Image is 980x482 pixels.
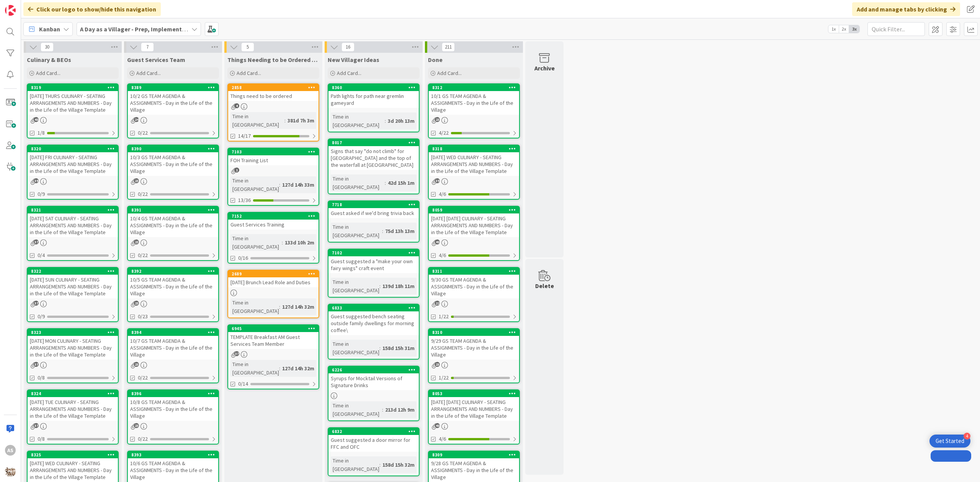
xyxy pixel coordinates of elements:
[34,423,39,428] span: 37
[238,132,251,140] span: 14/17
[328,366,419,390] div: 6226Syrups for Mocktail Versions of Signature Drinks
[332,85,419,90] div: 8360
[429,458,519,482] div: 9/28 GS TEAM AGENDA & ASSIGNMENTS - Day in the Life of the Village
[341,42,354,52] span: 16
[28,91,118,115] div: [DATE] THURS CULINARY - SEATING ARRANGEMENTS AND NUMBERS - Day in the Life of the Village Template
[379,461,381,469] span: :
[131,207,218,213] div: 8391
[936,437,964,445] div: Get Started
[28,336,118,360] div: [DATE] MON CULINARY - SEATING ARRANGEMENTS AND NUMBERS - Day in the Life of the Village Template
[131,269,218,274] div: 8392
[849,25,859,33] span: 3x
[36,70,60,77] span: Add Card...
[337,70,361,77] span: Add Card...
[138,435,148,443] span: 0/22
[131,85,218,90] div: 8389
[38,190,45,198] span: 0/9
[429,213,519,237] div: [DATE] [DATE] CULINARY - SEATING ARRANGEMENTS AND NUMBERS - Day in the Life of the Village Template
[328,305,419,335] div: 6833Guest suggested bench seating outside family dwellings for morning coffee\
[128,451,218,458] div: 8393
[131,391,218,396] div: 8396
[429,336,519,360] div: 9/29 GS TEAM AGENDA & ASSIGNMENTS - Day in the Life of the Village
[28,84,118,91] div: 8319
[381,282,416,290] div: 139d 18h 11m
[38,374,45,382] span: 0/8
[31,391,118,396] div: 8324
[128,145,218,176] div: 839010/3 GS TEAM AGENDA & ASSIGNMENTS - Day in the Life of the Village
[535,281,554,290] div: Delete
[28,152,118,176] div: [DATE] FRI CULINARY - SEATING ARRANGEMENTS AND NUMBERS - Day in the Life of the Village Template
[331,223,382,239] div: Time in [GEOGRAPHIC_DATA]
[429,91,519,115] div: 10/1 GS TEAM AGENDA & ASSIGNMENTS - Day in the Life of the Village
[138,313,148,321] span: 0/23
[428,56,443,64] span: Done
[5,466,16,477] img: avatar
[131,146,218,151] div: 8390
[34,362,39,367] span: 37
[228,84,318,101] div: 2858Things need to be ordered
[31,452,118,458] div: 8325
[228,91,318,101] div: Things need to be ordered
[134,301,139,306] span: 23
[382,405,383,414] span: :
[828,25,839,33] span: 1x
[228,270,318,287] div: 2689[DATE] Brunch Lead Role and Duties
[131,330,218,335] div: 8394
[964,433,970,440] div: 4
[381,461,416,469] div: 158d 15h 32m
[328,256,419,273] div: Guest suggested a "make your own fairy wings" craft event
[852,2,960,16] div: Add and manage tabs by clicking
[228,270,318,277] div: 2689
[328,84,419,91] div: 8360
[386,179,416,187] div: 42d 15h 1m
[134,239,139,244] span: 23
[228,220,318,230] div: Guest Services Training
[439,313,449,321] span: 1/22
[128,336,218,360] div: 10/7 GS TEAM AGENDA & ASSIGNMENTS - Day in the Life of the Village
[128,390,218,397] div: 8396
[429,145,519,152] div: 8318
[228,213,318,220] div: 7152
[138,374,148,382] span: 0/22
[138,190,148,198] span: 0/22
[38,129,45,137] span: 1/8
[435,239,440,244] span: 40
[328,139,419,170] div: 8017Signs that say "do not climb" for [GEOGRAPHIC_DATA] and the top of the waterfall at [GEOGRAPH...
[328,435,419,452] div: Guest suggested a door mirror for FFC and OFC
[28,390,118,397] div: 8324
[228,148,318,155] div: 7103
[331,401,382,418] div: Time in [GEOGRAPHIC_DATA]
[234,103,239,108] span: 4
[432,269,519,274] div: 8311
[28,207,118,213] div: 8321
[31,207,118,213] div: 8321
[429,268,519,298] div: 83119/30 GS TEAM AGENDA & ASSIGNMENTS - Day in the Life of the Village
[134,362,139,367] span: 23
[228,277,318,287] div: [DATE] Brunch Lead Role and Duties
[237,70,261,77] span: Add Card...
[383,227,416,235] div: 75d 13h 13m
[328,56,379,64] span: New Villager Ideas
[38,435,45,443] span: 0/8
[429,275,519,298] div: 9/30 GS TEAM AGENDA & ASSIGNMENTS - Day in the Life of the Village
[280,181,316,189] div: 127d 14h 33m
[128,397,218,421] div: 10/8 GS TEAM AGENDA & ASSIGNMENTS - Day in the Life of the Village
[234,351,239,356] span: 37
[27,56,71,64] span: Culinary & BEOs
[442,42,455,52] span: 211
[429,84,519,115] div: 831210/1 GS TEAM AGENDA & ASSIGNMENTS - Day in the Life of the Village
[31,269,118,274] div: 8322
[128,451,218,482] div: 839310/6 GS TEAM AGENDA & ASSIGNMENTS - Day in the Life of the Village
[5,445,16,456] div: AS
[28,390,118,421] div: 8324[DATE] TUE CULINARY - SEATING ARRANGEMENTS AND NUMBERS - Day in the Life of the Village Template
[432,452,519,458] div: 8309
[280,303,316,311] div: 127d 14h 32m
[331,278,379,295] div: Time in [GEOGRAPHIC_DATA]
[429,145,519,176] div: 8318[DATE] WED CULINARY - SEATING ARRANGEMENTS AND NUMBERS - Day in the Life of the Village Template
[232,271,318,277] div: 2689
[228,148,318,165] div: 7103FOH Training List
[136,70,161,77] span: Add Card...
[141,42,154,52] span: 7
[28,451,118,482] div: 8325[DATE] WED CULINARY - SEATING ARRANGEMENTS AND NUMBERS - Day in the Life of the Village Template
[230,176,279,193] div: Time in [GEOGRAPHIC_DATA]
